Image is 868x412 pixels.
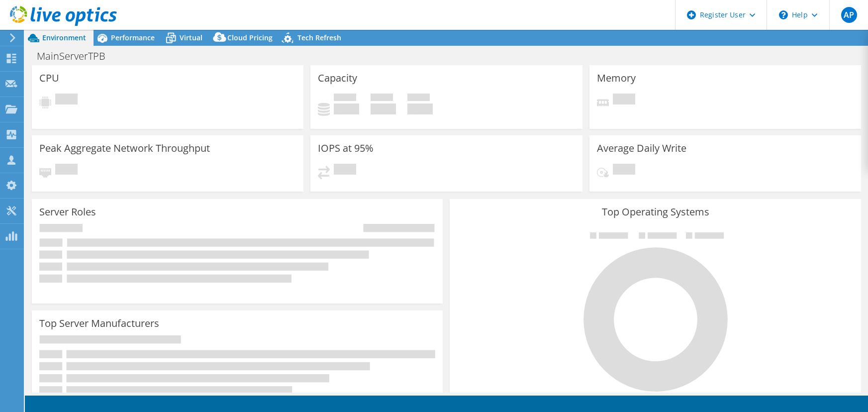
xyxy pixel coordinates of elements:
h3: Peak Aggregate Network Throughput [39,143,210,154]
span: Tech Refresh [297,33,341,42]
svg: \n [779,10,788,19]
h4: 0 GiB [371,103,396,114]
h3: Memory [597,73,636,84]
span: Environment [42,33,86,42]
span: Cloud Pricing [227,33,273,42]
span: AP [841,7,857,23]
h3: Top Operating Systems [457,206,853,217]
span: Pending [613,164,635,177]
h3: Server Roles [39,206,96,217]
span: Pending [55,94,78,107]
span: Performance [111,33,155,42]
h3: CPU [39,73,59,84]
h3: Average Daily Write [597,143,686,154]
h4: 0 GiB [334,103,359,114]
h3: Capacity [318,73,357,84]
span: Pending [334,164,356,177]
h4: 0 GiB [407,103,433,114]
span: Used [334,94,356,103]
h3: IOPS at 95% [318,143,374,154]
span: Pending [55,164,78,177]
h3: Top Server Manufacturers [39,318,159,329]
span: Total [407,94,430,103]
span: Virtual [180,33,202,42]
span: Free [371,94,393,103]
span: Pending [613,94,635,107]
h1: MainServerTPB [32,51,121,62]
